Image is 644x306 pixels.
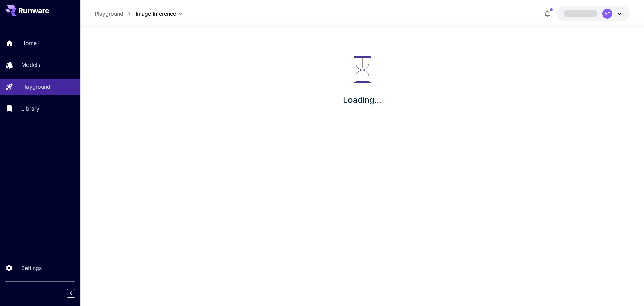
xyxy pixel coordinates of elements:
a: Playground [95,10,123,18]
button: Collapse sidebar [67,289,75,298]
p: Home [21,39,37,47]
p: Settings [21,264,42,272]
span: Image Inference [136,10,176,18]
div: AC [602,9,612,19]
div: Collapse sidebar [72,287,80,299]
nav: breadcrumb [95,10,136,18]
p: Playground [21,83,50,91]
button: AC [557,6,630,21]
p: Loading... [343,94,381,106]
p: Models [21,61,40,69]
p: Library [21,104,39,113]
